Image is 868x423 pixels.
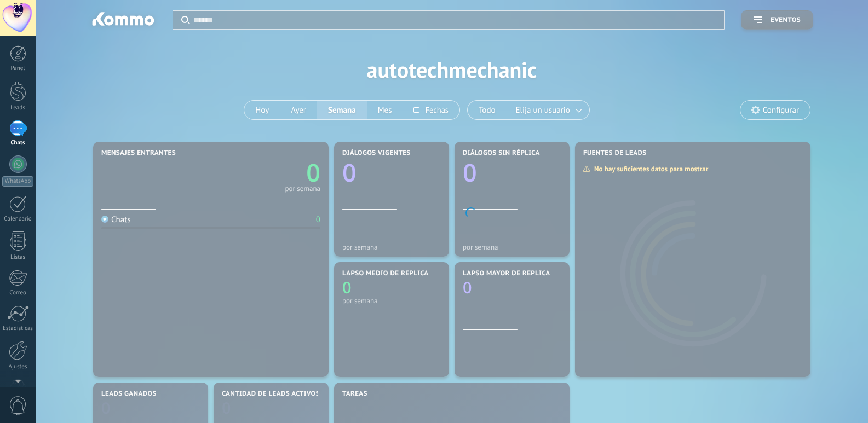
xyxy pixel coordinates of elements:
[2,325,34,332] div: Estadísticas
[2,176,33,187] div: WhatsApp
[2,363,34,370] div: Ajustes
[2,140,34,147] div: Chats
[2,254,34,261] div: Listas
[2,289,34,297] div: Correo
[2,65,34,72] div: Panel
[2,105,34,112] div: Leads
[2,216,34,223] div: Calendario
